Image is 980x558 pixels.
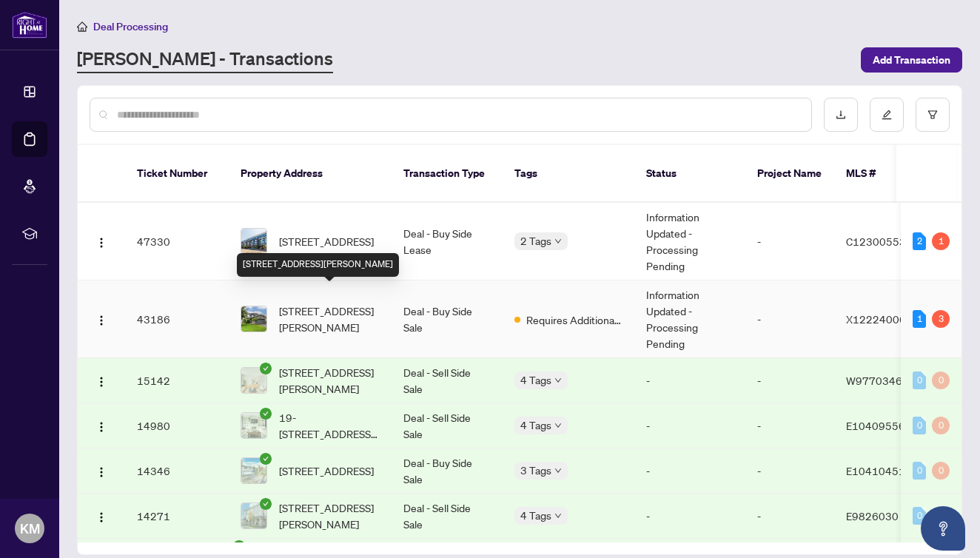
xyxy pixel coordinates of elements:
span: filter [927,110,938,120]
th: Tags [503,145,634,203]
td: - [634,448,745,494]
img: Logo [95,315,107,326]
div: 3 [932,310,950,328]
div: 0 [913,462,926,480]
div: 0 [932,462,950,480]
span: 4 Tags [520,372,551,389]
td: - [745,403,834,448]
span: down [554,422,562,429]
th: Transaction Type [392,145,503,203]
span: download [836,110,846,120]
img: Logo [95,511,107,523]
button: Logo [90,459,113,483]
div: 1 [913,310,926,328]
td: 14980 [125,403,229,448]
img: thumbnail-img [241,368,266,393]
td: - [745,448,834,494]
th: Property Address [229,145,392,203]
span: [STREET_ADDRESS][PERSON_NAME] [279,364,380,397]
td: - [745,203,834,280]
a: [PERSON_NAME] - Transactions [77,47,333,73]
span: [STREET_ADDRESS] [279,233,374,249]
td: 47330 [125,203,229,280]
span: check-circle [233,540,245,552]
td: - [745,358,834,403]
button: filter [916,98,950,132]
span: C12300553 [846,235,906,248]
button: Add Transaction [861,47,962,73]
th: Status [634,145,745,203]
div: 1 [932,232,950,250]
td: Information Updated - Processing Pending [634,280,745,358]
span: check-circle [260,453,272,465]
div: 0 [932,417,950,434]
span: [STREET_ADDRESS][PERSON_NAME] [279,500,380,532]
span: edit [882,110,892,120]
span: check-circle [260,498,272,510]
span: 3 Tags [520,462,551,479]
span: Deal Processing [93,20,168,33]
td: 15142 [125,358,229,403]
span: 19-[STREET_ADDRESS][PERSON_NAME] [279,409,380,442]
td: Deal - Buy Side Lease [392,203,503,280]
img: Logo [95,421,107,433]
img: thumbnail-img [241,503,266,528]
span: Requires Additional Docs [526,312,622,328]
button: Logo [90,369,113,392]
span: [STREET_ADDRESS][PERSON_NAME] [279,303,380,335]
div: [STREET_ADDRESS][PERSON_NAME] [237,253,399,277]
th: MLS # [834,145,923,203]
span: W9770346 [846,374,902,387]
span: E10409556 [846,419,905,432]
img: logo [12,11,47,38]
td: - [745,280,834,358]
img: thumbnail-img [241,229,266,254]
div: 0 [913,507,926,525]
button: Logo [90,504,113,528]
td: 14271 [125,494,229,539]
div: 0 [932,372,950,389]
th: Project Name [745,145,834,203]
td: Deal - Sell Side Sale [392,494,503,539]
button: Open asap [921,506,965,551]
button: Logo [90,414,113,437]
span: down [554,377,562,384]
td: - [634,358,745,403]
button: edit [870,98,904,132]
td: 43186 [125,280,229,358]
img: Logo [95,376,107,388]
span: home [77,21,87,32]
span: down [554,512,562,520]
span: 2 Tags [520,232,551,249]
span: KM [20,518,40,539]
div: 0 [913,417,926,434]
span: 4 Tags [520,417,551,434]
button: download [824,98,858,132]
button: Logo [90,229,113,253]
div: 0 [913,372,926,389]
td: Deal - Buy Side Sale [392,448,503,494]
span: Add Transaction [873,48,950,72]
td: 14346 [125,448,229,494]
span: 4 Tags [520,507,551,524]
td: Deal - Sell Side Sale [392,358,503,403]
td: Deal - Buy Side Sale [392,280,503,358]
img: Logo [95,466,107,478]
img: Logo [95,237,107,249]
img: thumbnail-img [241,413,266,438]
td: Deal - Sell Side Sale [392,403,503,448]
span: down [554,467,562,474]
img: thumbnail-img [241,458,266,483]
span: E10410451 [846,464,905,477]
td: - [634,494,745,539]
button: Logo [90,307,113,331]
span: check-circle [260,408,272,420]
span: X12224006 [846,312,906,326]
th: Ticket Number [125,145,229,203]
td: - [745,494,834,539]
td: - [634,403,745,448]
td: Information Updated - Processing Pending [634,203,745,280]
span: down [554,238,562,245]
span: check-circle [260,363,272,374]
span: E9826030 [846,509,899,522]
